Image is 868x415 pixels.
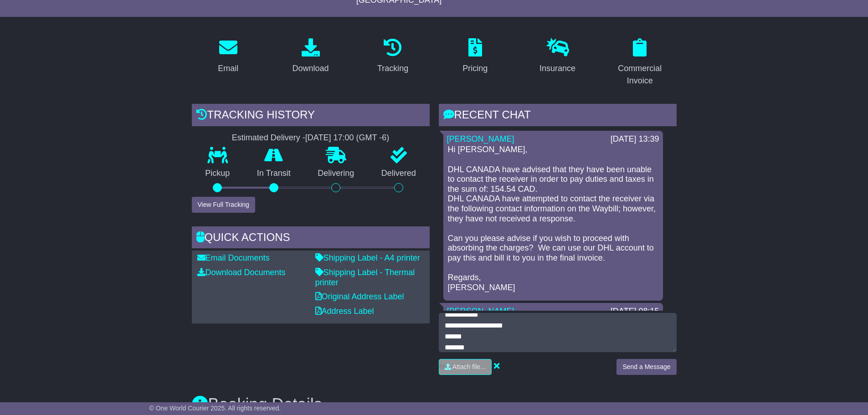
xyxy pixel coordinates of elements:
[292,62,329,75] div: Download
[212,35,244,78] a: Email
[377,62,408,75] div: Tracking
[315,307,374,316] a: Address Label
[243,169,304,179] p: In Transit
[368,169,430,179] p: Delivered
[315,268,415,287] a: Shipping Label - Thermal printer
[457,35,493,78] a: Pricing
[192,197,255,213] button: View Full Tracking
[315,253,420,262] a: Shipping Label - A4 printer
[609,62,671,87] div: Commercial Invoice
[192,133,430,143] div: Estimated Delivery -
[534,35,581,78] a: Insurance
[439,104,677,128] div: RECENT CHAT
[611,307,659,317] div: [DATE] 08:15
[447,307,514,316] a: [PERSON_NAME]
[603,35,677,90] a: Commercial Invoice
[192,104,430,128] div: Tracking history
[447,134,514,143] a: [PERSON_NAME]
[192,395,677,414] h3: Booking Details
[197,253,270,262] a: Email Documents
[611,134,659,144] div: [DATE] 13:39
[192,169,244,179] p: Pickup
[192,226,430,251] div: Quick Actions
[218,62,238,75] div: Email
[305,133,389,143] div: [DATE] 17:00 (GMT -6)
[315,292,404,301] a: Original Address Label
[616,359,676,375] button: Send a Message
[149,405,281,412] span: © One World Courier 2025. All rights reserved.
[371,35,414,78] a: Tracking
[462,62,488,75] div: Pricing
[304,169,368,179] p: Delivering
[539,62,575,75] div: Insurance
[197,268,286,277] a: Download Documents
[448,145,658,292] p: Hi [PERSON_NAME], DHL CANADA have advised that they have been unable to contact the receiver in o...
[286,35,334,78] a: Download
